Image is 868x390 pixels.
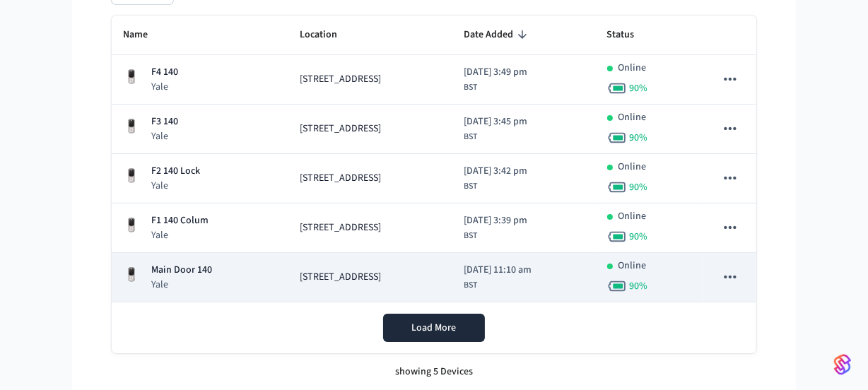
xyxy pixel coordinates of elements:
[464,114,527,143] div: Europe/London
[618,259,647,273] p: Online
[151,65,178,80] p: F4 140
[151,114,178,129] p: F3 140
[464,230,477,242] span: BST
[630,279,648,293] span: 90 %
[112,16,756,302] table: sticky table
[630,180,648,194] span: 90 %
[123,167,140,184] img: Yale Assure Touchscreen Wifi Smart Lock, Satin Nickel, Front
[464,114,527,129] span: [DATE] 3:45 pm
[464,164,527,179] span: [DATE] 3:42 pm
[300,72,381,87] span: [STREET_ADDRESS]
[123,217,140,234] img: Yale Assure Touchscreen Wifi Smart Lock, Satin Nickel, Front
[464,24,532,46] span: Date Added
[618,209,647,224] p: Online
[464,180,477,193] span: BST
[630,230,648,244] span: 90 %
[464,263,532,292] div: Europe/London
[123,24,166,46] span: Name
[464,81,477,94] span: BST
[464,263,532,278] span: [DATE] 11:10 am
[618,61,647,76] p: Online
[151,213,209,228] p: F1 140 Colum
[151,179,200,193] p: Yale
[618,110,647,125] p: Online
[834,353,851,376] img: SeamLogoGradient.69752ec5.svg
[464,65,527,80] span: [DATE] 3:49 pm
[151,228,209,242] p: Yale
[151,164,200,179] p: F2 140 Lock
[464,65,527,94] div: Europe/London
[464,131,477,143] span: BST
[151,263,212,278] p: Main Door 140
[151,80,178,94] p: Yale
[618,160,647,175] p: Online
[300,122,381,136] span: [STREET_ADDRESS]
[464,279,477,292] span: BST
[412,321,457,335] span: Load More
[151,278,212,292] p: Yale
[151,129,178,143] p: Yale
[300,171,381,186] span: [STREET_ADDRESS]
[464,213,527,242] div: Europe/London
[300,24,356,46] span: Location
[123,266,140,283] img: Yale Assure Touchscreen Wifi Smart Lock, Satin Nickel, Front
[464,213,527,228] span: [DATE] 3:39 pm
[123,69,140,85] img: Yale Assure Touchscreen Wifi Smart Lock, Satin Nickel, Front
[630,131,648,145] span: 90 %
[300,270,381,285] span: [STREET_ADDRESS]
[607,24,653,46] span: Status
[464,164,527,193] div: Europe/London
[630,81,648,95] span: 90 %
[123,118,140,135] img: Yale Assure Touchscreen Wifi Smart Lock, Satin Nickel, Front
[383,314,485,342] button: Load More
[300,220,381,235] span: [STREET_ADDRESS]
